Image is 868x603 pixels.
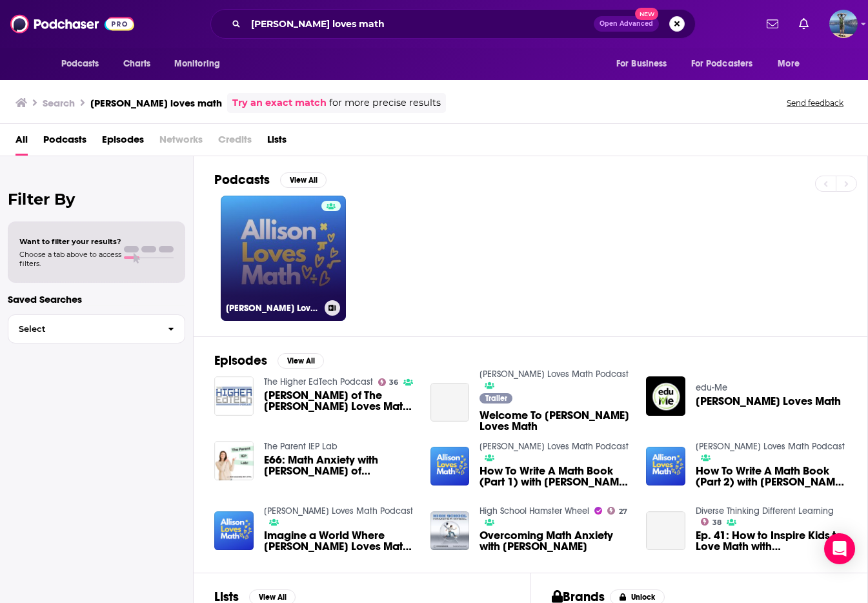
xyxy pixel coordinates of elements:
div: Open Intercom Messenger [824,533,855,564]
a: Podcasts [43,129,86,156]
span: Choose a tab above to access filters. [19,250,121,268]
span: E66: Math Anxiety with [PERSON_NAME] of [PERSON_NAME] Loves Math [264,455,415,476]
a: The Parent IEP Lab [264,441,338,452]
span: How To Write A Math Book (Part 2) with [PERSON_NAME] and [PERSON_NAME] [696,465,847,487]
a: Allison Loves Math Podcast [696,441,845,452]
span: Open Advanced [600,21,653,27]
a: Allison Loves Math Podcast [264,506,413,516]
a: Show notifications dropdown [762,13,783,35]
img: E66: Math Anxiety with Allison Dillard of Allison Loves Math [214,441,254,480]
a: Charts [115,52,159,76]
span: for more precise results [329,96,441,110]
a: edu-Me [696,382,727,393]
button: open menu [769,52,816,76]
a: Ep. 41: How to Inspire Kids to Love Math with Allison Dillard [696,530,847,552]
span: Ep. 41: How to Inspire Kids to Love Math with [PERSON_NAME] [696,530,847,552]
a: Allison Loves Math [696,396,841,407]
button: open menu [683,52,772,76]
a: Lists [267,129,287,156]
span: Trailer [485,394,507,402]
span: Credits [218,129,252,156]
a: Episodes [102,129,144,156]
span: How To Write A Math Book (Part 1) with [PERSON_NAME] and [PERSON_NAME] [479,465,631,487]
a: Try an exact match [232,96,327,110]
h2: Episodes [214,353,267,369]
button: open menu [607,52,683,76]
span: New [635,8,658,20]
a: Allison Loves Math Podcast [479,369,629,380]
span: Logged in as matt44812 [829,10,858,38]
div: Search podcasts, credits, & more... [210,9,696,39]
span: Select [8,325,157,333]
img: How To Write A Math Book (Part 2) with Allison Dillard and Jennifer Flenner [646,447,685,486]
a: Welcome To Allison Loves Math [479,410,631,432]
span: Imagine a World Where [PERSON_NAME] Loves Math with [PERSON_NAME] [264,530,415,552]
span: 38 [712,520,722,526]
span: Overcoming Math Anxiety with [PERSON_NAME] [479,530,631,552]
button: Select [8,314,185,343]
a: How To Write A Math Book (Part 1) with Allison Dillard and Jennifer Flenner [479,465,631,487]
h3: [PERSON_NAME] Loves Math Podcast [226,303,319,314]
span: For Business [616,55,667,73]
span: Monitoring [174,55,220,73]
a: High School Hamster Wheel [479,506,589,516]
span: Podcasts [61,55,99,73]
span: 36 [389,380,398,385]
a: Overcoming Math Anxiety with Allison Dillard [479,530,631,552]
span: 27 [619,509,627,515]
button: open menu [165,52,237,76]
h3: Search [43,97,75,109]
a: E66: Math Anxiety with Allison Dillard of Allison Loves Math [264,455,415,476]
h3: [PERSON_NAME] loves math [90,97,222,109]
a: 38 [701,518,722,526]
a: Show notifications dropdown [794,13,814,35]
input: Search podcasts, credits, & more... [246,14,594,34]
h2: Podcasts [214,172,270,188]
span: [PERSON_NAME] Loves Math [696,396,841,407]
span: For Podcasters [691,55,753,73]
img: How To Write A Math Book (Part 1) with Allison Dillard and Jennifer Flenner [430,447,470,486]
a: Imagine a World Where Kim Kardashian Loves Math with Vanessa Vakharia [264,530,415,552]
img: Overcoming Math Anxiety with Allison Dillard [430,511,470,551]
img: Allison Dillard of The Allison Loves Math Podcast [214,376,254,416]
img: Allison Loves Math [646,376,685,416]
a: Ep. 41: How to Inspire Kids to Love Math with Allison Dillard [646,511,685,551]
button: View All [280,172,327,188]
a: EpisodesView All [214,353,324,369]
span: Welcome To [PERSON_NAME] Loves Math [479,410,631,432]
a: All [15,129,28,156]
a: PodcastsView All [214,172,327,188]
a: Allison Loves Math Podcast [479,441,629,452]
button: open menu [52,52,116,76]
span: More [778,55,800,73]
span: [PERSON_NAME] of The [PERSON_NAME] Loves Math Podcast [264,390,415,412]
button: Send feedback [783,97,847,108]
button: Show profile menu [829,10,858,38]
a: Diverse Thinking Different Learning [696,506,834,516]
a: The Higher EdTech Podcast [264,376,373,387]
p: Saved Searches [8,293,185,305]
a: 36 [378,378,399,386]
a: Podchaser - Follow, Share and Rate Podcasts [10,12,134,36]
button: Open AdvancedNew [594,16,659,32]
span: Want to filter your results? [19,237,121,246]
img: Imagine a World Where Kim Kardashian Loves Math with Vanessa Vakharia [214,511,254,551]
button: View All [278,353,324,369]
span: Networks [159,129,203,156]
img: User Profile [829,10,858,38]
a: [PERSON_NAME] Loves Math Podcast [221,196,346,321]
span: Charts [123,55,151,73]
a: Allison Dillard of The Allison Loves Math Podcast [264,390,415,412]
a: 27 [607,507,627,515]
